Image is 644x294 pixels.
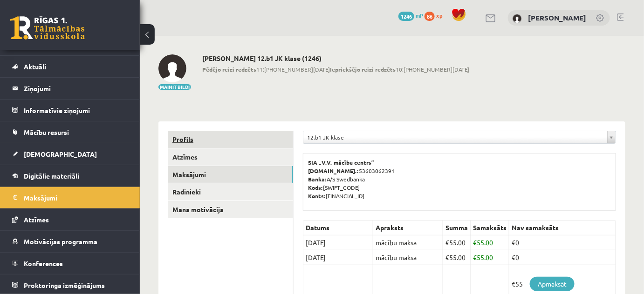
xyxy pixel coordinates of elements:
b: Banka: [308,175,327,183]
a: Mācību resursi [12,121,128,143]
img: Marina Galanceva [513,14,522,23]
a: Radinieki [168,183,293,200]
span: 1246 [398,12,414,21]
a: 12.b1 JK klase [303,131,616,143]
th: Summa [443,220,471,235]
a: Rīgas 1. Tālmācības vidusskola [10,16,85,40]
span: Proktoringa izmēģinājums [24,281,105,289]
b: Pēdējo reizi redzēts [202,66,256,73]
b: Iepriekšējo reizi redzēts [330,66,396,73]
span: Motivācijas programma [24,237,97,246]
span: Konferences [24,259,63,267]
a: Atzīmes [12,209,128,230]
img: Marina Galanceva [158,54,186,82]
a: Aktuāli [12,56,128,77]
span: Mācību resursi [24,128,69,136]
span: Digitālie materiāli [24,172,79,180]
span: € [473,253,477,261]
span: Aktuāli [24,62,46,71]
a: Informatīvie ziņojumi [12,100,128,121]
span: 11:[PHONE_NUMBER][DATE] 10:[PHONE_NUMBER][DATE] [202,65,469,73]
a: 1246 mP [398,12,423,19]
td: mācību maksa [373,235,443,250]
a: Atzīmes [168,148,293,166]
td: mācību maksa [373,250,443,265]
td: 55.00 [471,235,509,250]
b: Kods: [308,184,323,191]
b: SIA „V.V. mācību centrs” [308,159,375,166]
legend: Informatīvie ziņojumi [24,100,128,121]
a: 86 xp [425,12,447,19]
span: [DEMOGRAPHIC_DATA] [24,150,97,158]
td: [DATE] [303,250,373,265]
span: € [445,238,449,247]
a: [PERSON_NAME] [528,13,586,22]
a: Mana motivācija [168,201,293,218]
a: Ziņojumi [12,78,128,99]
b: [DOMAIN_NAME].: [308,167,359,174]
legend: Ziņojumi [24,78,128,99]
a: Profils [168,131,293,148]
td: 55.00 [443,250,471,265]
span: € [473,238,477,247]
td: 55.00 [443,235,471,250]
p: 53603062391 A/S Swedbanka [SWIFT_CODE] [FINANCIAL_ID] [308,158,611,200]
span: mP [416,12,423,19]
th: Apraksts [373,220,443,235]
th: Samaksāts [471,220,509,235]
a: Konferences [12,253,128,274]
b: Konts: [308,192,326,200]
a: [DEMOGRAPHIC_DATA] [12,143,128,165]
td: [DATE] [303,235,373,250]
a: Motivācijas programma [12,231,128,252]
a: Maksājumi [12,187,128,208]
h2: [PERSON_NAME] 12.b1 JK klase (1246) [202,54,469,62]
th: Datums [303,220,373,235]
span: 86 [425,12,435,21]
a: Apmaksāt [530,277,575,291]
td: 55.00 [471,250,509,265]
button: Mainīt bildi [158,84,191,90]
span: 12.b1 JK klase [307,131,603,143]
th: Nav samaksāts [509,220,616,235]
span: Atzīmes [24,215,49,224]
a: Digitālie materiāli [12,165,128,187]
legend: Maksājumi [24,187,128,208]
span: xp [436,12,442,19]
span: € [445,253,449,261]
td: €0 [509,250,616,265]
td: €0 [509,235,616,250]
a: Maksājumi [168,166,293,183]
